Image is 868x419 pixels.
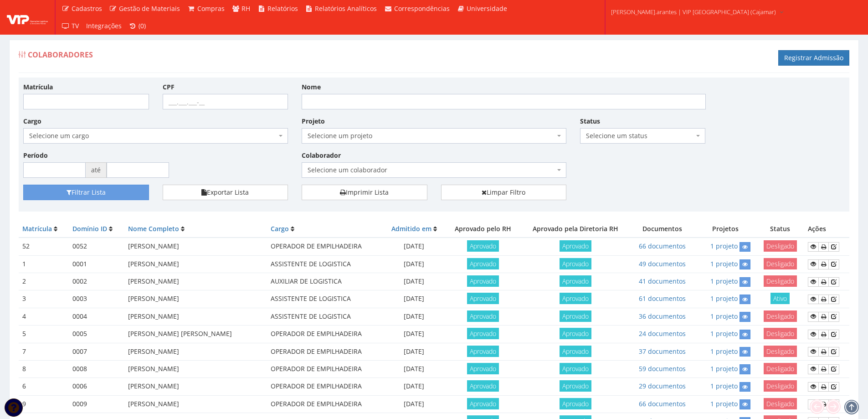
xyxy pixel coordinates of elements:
a: 1 projeto [710,347,738,356]
td: 0001 [69,255,125,273]
a: Registrar Admissão [778,50,849,66]
a: 1 projeto [710,329,738,338]
label: Projeto [302,117,325,126]
td: OPERADOR DE EMPILHADEIRA [267,238,383,255]
span: Selecione um status [586,131,694,140]
span: [PERSON_NAME].arantes | VIP [GEOGRAPHIC_DATA] (Cajamar) [611,7,776,16]
span: Aprovado [560,293,591,304]
td: [PERSON_NAME] [PERSON_NAME] [124,326,267,343]
a: (0) [125,17,150,35]
a: 1 projeto [710,259,738,268]
label: Colaborador [302,151,341,160]
span: Desligado [764,310,797,322]
td: 52 [19,238,69,255]
td: [DATE] [383,395,445,413]
td: AUXILIAR DE LOGISTICA [267,273,383,290]
a: 1 projeto [710,294,738,303]
td: [DATE] [383,255,445,273]
th: Ações [804,221,849,238]
a: TV [58,17,82,35]
span: (0) [139,21,146,30]
span: Correspondências [394,4,450,13]
a: 29 documentos [639,382,686,390]
th: Documentos [630,221,694,238]
span: Selecione um status [580,128,706,144]
td: 0002 [69,273,125,290]
span: Aprovado [560,258,591,269]
td: OPERADOR DE EMPILHADEIRA [267,378,383,395]
td: 0003 [69,290,125,308]
td: 0008 [69,360,125,378]
span: Compras [197,4,225,13]
span: Aprovado [467,275,499,287]
a: Nome Completo [128,224,179,233]
label: CPF [163,83,175,92]
a: 36 documentos [639,312,686,321]
a: 24 documentos [639,329,686,338]
td: [DATE] [383,238,445,255]
span: Relatórios Analíticos [315,4,377,13]
span: Ativo [770,293,790,304]
td: 7 [19,343,69,360]
td: 8 [19,360,69,378]
a: Admitido em [391,224,431,233]
td: 4 [19,308,69,325]
td: ASSISTENTE DE LOGISTICA [267,308,383,325]
a: 1 projeto [710,364,738,373]
td: [PERSON_NAME] [124,273,267,290]
span: Desligado [764,240,797,252]
a: Imprimir Lista [302,185,427,200]
td: [DATE] [383,326,445,343]
td: ASSISTENTE DE LOGISTICA [267,255,383,273]
span: Selecione um cargo [23,128,288,144]
td: [PERSON_NAME] [124,395,267,413]
a: 59 documentos [639,364,686,373]
span: Desligado [764,328,797,339]
span: Relatórios [267,4,298,13]
label: Cargo [23,117,41,126]
a: Limpar Filtro [441,185,567,200]
span: Desligado [764,380,797,392]
a: 1 projeto [710,399,738,408]
td: ASSISTENTE DE LOGISTICA [267,290,383,308]
a: 37 documentos [639,347,686,356]
td: [DATE] [383,360,445,378]
td: OPERADOR DE EMPILHADEIRA [267,360,383,378]
td: [DATE] [383,378,445,395]
button: Exportar Lista [163,185,288,200]
td: [PERSON_NAME] [124,360,267,378]
td: 9 [19,395,69,413]
span: Aprovado [467,328,499,339]
td: OPERADOR DE EMPILHADEIRA [267,326,383,343]
th: Aprovado pela Diretoria RH [520,221,630,238]
label: Período [23,151,48,160]
td: 5 [19,326,69,343]
span: Aprovado [467,310,499,322]
span: Aprovado [467,363,499,374]
span: Aprovado [467,346,499,357]
span: Selecione um cargo [29,131,277,140]
a: 1 projeto [710,277,738,285]
span: Selecione um colaborador [308,166,555,175]
td: 0052 [69,238,125,255]
label: Status [580,117,600,126]
td: [DATE] [383,290,445,308]
td: [DATE] [383,273,445,290]
a: 49 documentos [639,259,686,268]
td: 0006 [69,378,125,395]
td: 0005 [69,326,125,343]
td: [PERSON_NAME] [124,238,267,255]
span: Integrações [86,21,122,30]
span: Desligado [764,398,797,409]
span: Selecione um projeto [302,128,566,144]
td: OPERADOR DE EMPILHADEIRA [267,395,383,413]
a: 1 projeto [710,312,738,321]
td: 0009 [69,395,125,413]
span: Gestão de Materiais [119,4,180,13]
td: [PERSON_NAME] [124,343,267,360]
td: 3 [19,290,69,308]
span: Desligado [764,363,797,374]
th: Projetos [694,221,756,238]
span: Universidade [467,4,507,13]
label: Matrícula [23,83,53,92]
